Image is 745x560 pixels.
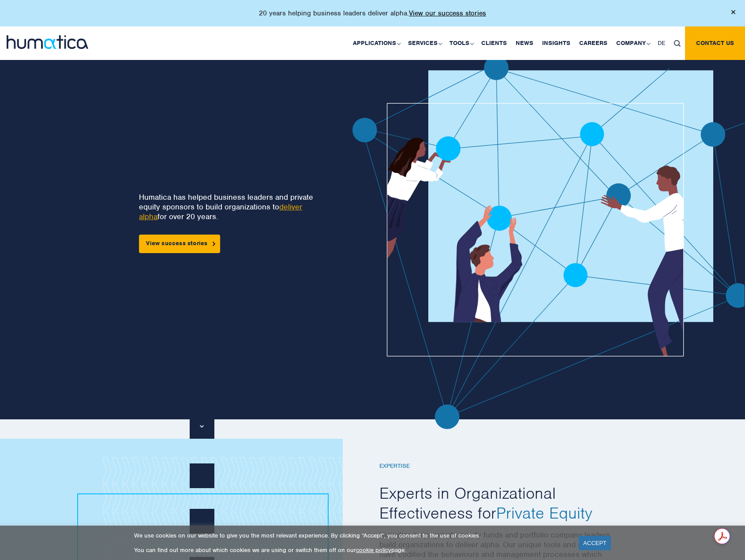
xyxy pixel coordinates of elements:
span: Private Equity [496,503,592,523]
p: Humatica has helped business leaders and private equity sponsors to build organizations to for ov... [139,192,319,221]
span: DE [658,39,665,47]
a: deliver alpha [139,202,302,221]
img: search_icon [674,40,681,47]
a: Contact us [685,26,745,60]
a: News [511,26,538,60]
a: Applications [348,26,404,60]
h6: EXPERTISE [379,463,618,470]
a: ACCEPT [579,536,611,550]
img: arrowicon [213,242,215,246]
p: We use cookies on our website to give you the most relevant experience. By clicking “Accept”, you... [134,532,568,539]
a: View success stories [139,235,220,253]
a: Tools [445,26,477,60]
h2: Experts in Organizational Effectiveness for [379,483,618,523]
img: logo [7,35,88,49]
p: 20 years helping business leaders deliver alpha. [259,9,486,18]
a: Clients [477,26,511,60]
a: Insights [538,26,575,60]
a: cookie policy [356,546,391,554]
a: View our success stories [409,9,486,18]
a: Services [404,26,445,60]
p: You can find out more about which cookies we are using or switch them off on our page. [134,546,568,554]
a: Company [612,26,653,60]
a: DE [653,26,670,60]
a: Careers [575,26,612,60]
img: downarrow [200,425,204,428]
